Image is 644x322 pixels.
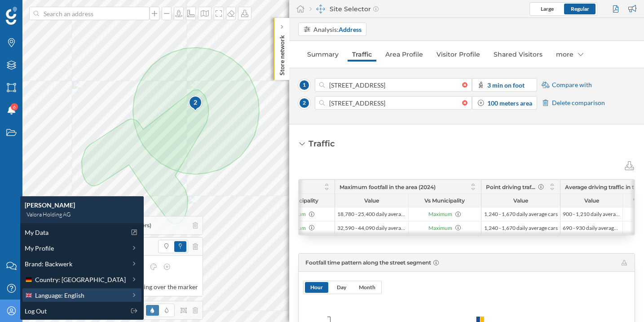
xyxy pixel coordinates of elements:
[25,228,49,237] span: My Data
[298,97,310,109] span: 2
[303,47,343,62] a: Summary
[313,25,362,34] div: Analysis:
[428,224,452,232] span: Maximum
[340,184,436,190] span: Maximum footfall in the area (2024)
[25,243,54,253] span: My Profile
[359,284,375,291] span: Month
[310,284,323,291] span: Hour
[309,138,335,150] div: Traffic
[188,95,203,113] img: pois-map-marker.svg
[552,98,605,107] span: Delete comparison
[309,4,379,13] div: Site Selector
[551,47,588,62] div: more
[487,81,525,89] strong: 3 min on foot
[19,6,51,14] span: Support
[348,47,376,62] a: Traffic
[337,211,406,218] span: 18,780 - 25,400 daily average pedestrians
[298,79,310,91] span: 1
[571,5,589,12] span: Regular
[432,47,485,62] a: Visitor Profile
[541,5,554,12] span: Large
[487,99,532,107] strong: 100 meters area
[337,225,406,232] span: 32,590 - 44,090 daily average pedestrians
[484,211,558,218] span: 1,240 - 1,670 daily average cars
[13,102,16,111] span: 6
[35,291,84,300] span: Language: English
[25,306,47,316] span: Log Out
[25,259,72,269] span: Brand: Backwerk
[25,210,139,219] div: Valora Holding AG
[484,225,558,232] span: 1,240 - 1,670 daily average cars
[364,197,379,204] span: Value
[381,47,428,62] a: Area Profile
[35,275,126,284] span: Country: [GEOGRAPHIC_DATA]
[552,80,592,89] span: Compare with
[25,201,139,210] div: [PERSON_NAME]
[278,31,287,75] p: Store network
[428,210,452,218] span: Maximum
[486,184,535,190] span: Point driving traffic (2024)
[339,26,362,33] strong: Address
[513,197,528,204] span: Value
[337,284,346,291] span: Day
[563,225,620,232] span: 690 - 930 daily average cars
[188,95,202,111] div: 2
[489,47,547,62] a: Shared Visitors
[316,4,325,13] img: dashboards-manager.svg
[305,259,431,266] span: Footfall time pattern along the street segment
[584,197,599,204] span: Value
[424,197,465,204] span: Vs Municipality
[563,211,620,218] span: 900 - 1,210 daily average cars
[6,7,17,25] img: Geoblink Logo
[188,98,203,107] div: 2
